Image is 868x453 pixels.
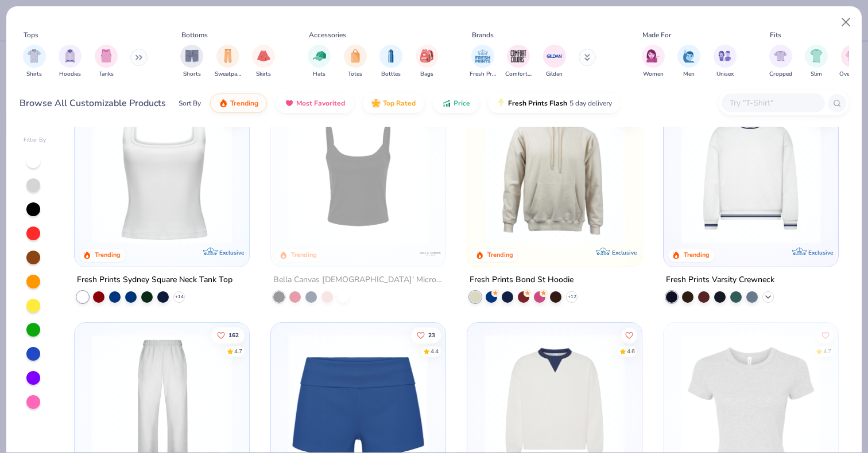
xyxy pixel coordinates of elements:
button: filter button [215,45,241,79]
input: Try "T-Shirt" [728,96,817,110]
span: Hats [313,70,325,79]
img: 4d4398e1-a86f-4e3e-85fd-b9623566810e [675,103,827,243]
span: Totes [348,70,362,79]
img: TopRated.gif [371,99,381,108]
button: filter button [379,45,402,79]
div: Fresh Prints Bond St Hoodie [470,272,573,287]
img: trending.gif [219,99,228,108]
button: Close [835,11,857,33]
div: filter for Fresh Prints [470,45,496,79]
img: Tanks Image [100,49,113,63]
span: Oversized [839,70,865,79]
div: filter for Unisex [714,45,737,79]
button: filter button [769,45,792,79]
div: filter for Shorts [180,45,203,79]
img: Men Image [683,49,695,63]
button: filter button [642,45,665,79]
span: Unisex [716,70,734,79]
span: Shorts [183,70,201,79]
img: Comfort Colors Image [510,48,527,65]
button: filter button [344,45,367,79]
span: 162 [229,333,239,338]
button: Price [433,93,479,113]
img: Hoodies Image [64,49,76,63]
button: Like [411,327,441,343]
div: Brands [472,30,494,40]
span: Top Rated [383,99,416,108]
button: Like [817,327,834,343]
span: Sweatpants [215,70,241,79]
img: Fresh Prints Image [474,48,491,65]
div: filter for Bottles [379,45,402,79]
div: Tops [24,30,38,40]
button: Like [212,327,245,343]
img: Sweatpants Image [222,49,234,63]
div: Fresh Prints Varsity Crewneck [666,272,774,287]
img: Shorts Image [185,49,199,63]
img: Hats Image [313,49,326,63]
img: flash.gif [497,99,506,108]
button: filter button [677,45,700,79]
div: filter for Shirts [23,45,46,79]
img: Skirts Image [257,49,270,63]
button: filter button [252,45,275,79]
span: Trending [230,99,258,108]
button: Trending [210,93,267,113]
div: filter for Sweatpants [215,45,241,79]
div: Fits [770,30,781,40]
button: Fresh Prints Flash5 day delivery [488,93,621,113]
div: filter for Gildan [543,45,566,79]
button: filter button [59,45,82,79]
img: 63b870ee-6a57-4fc0-b23b-59fb9c7ebbe7 [630,103,781,243]
span: Most Favorited [296,99,345,108]
div: filter for Hats [308,45,331,79]
span: Skirts [256,70,271,79]
img: Unisex Image [718,49,731,63]
img: Slim Image [810,49,823,63]
span: Exclusive [808,248,832,256]
span: Men [683,70,695,79]
span: Gildan [546,70,563,79]
img: 80dc4ece-0e65-4f15-94a6-2a872a258fbd [434,103,586,243]
div: filter for Women [642,45,665,79]
div: Bottoms [181,30,208,40]
button: Like [621,327,637,343]
div: filter for Bags [416,45,439,79]
img: 8af284bf-0d00-45ea-9003-ce4b9a3194ad [282,103,434,243]
div: Fresh Prints Sydney Square Neck Tank Top [77,272,232,287]
span: Price [454,99,470,108]
div: Browse All Customizable Products [20,96,166,110]
div: Filter By [24,136,46,145]
span: Slim [811,70,822,79]
button: filter button [308,45,331,79]
button: filter button [505,45,532,79]
div: filter for Totes [344,45,367,79]
div: filter for Cropped [769,45,792,79]
div: filter for Tanks [95,45,118,79]
button: filter button [543,45,566,79]
span: Bottles [381,70,401,79]
span: Tanks [99,70,114,79]
button: filter button [416,45,439,79]
span: 5 day delivery [569,97,612,110]
img: Women Image [646,49,660,63]
span: Comfort Colors [505,70,532,79]
span: Fresh Prints [470,70,496,79]
img: Gildan Image [546,48,563,65]
button: filter button [95,45,118,79]
div: 4.4 [431,347,439,356]
div: Sort By [179,98,201,108]
div: 4.6 [627,347,635,356]
img: Bella + Canvas logo [419,241,442,264]
button: filter button [714,45,737,79]
div: Accessories [309,30,346,40]
div: 4.7 [235,347,243,356]
span: Cropped [769,70,792,79]
button: filter button [839,45,865,79]
span: Women [643,70,664,79]
img: Bags Image [420,49,433,63]
button: filter button [805,45,828,79]
img: 94a2aa95-cd2b-4983-969b-ecd512716e9a [86,103,238,243]
span: 23 [428,333,435,338]
span: Bags [420,70,433,79]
